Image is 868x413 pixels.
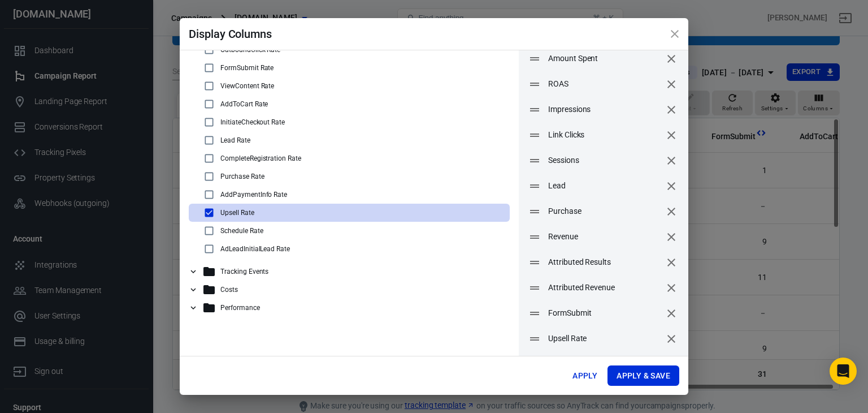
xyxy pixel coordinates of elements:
[519,173,688,199] div: Leadremove
[519,97,688,122] div: Impressionsremove
[519,71,688,97] div: ROASremove
[662,329,681,349] button: remove
[548,282,661,294] span: Attributed Revenue
[548,231,661,243] span: Revenue
[519,199,688,224] div: Purchaseremove
[220,173,264,180] p: Purchase Rate
[519,148,688,173] div: Sessionsremove
[519,275,688,300] div: Attributed Revenueremove
[519,122,688,148] div: Link Clicksremove
[548,307,661,319] span: FormSubmit
[662,278,681,298] button: remove
[548,78,661,90] span: ROAS
[661,20,688,48] button: close
[662,304,681,323] button: remove
[548,154,661,166] span: Sessions
[662,75,681,94] button: remove
[220,268,268,276] p: Tracking Events
[519,249,688,275] div: Attributed Resultsremove
[662,100,681,119] button: remove
[519,46,688,71] div: Amount Spentremove
[662,177,681,196] button: remove
[607,365,679,386] button: Apply & Save
[220,100,268,108] p: AddToCart Rate
[220,227,263,235] p: Schedule Rate
[220,118,285,126] p: InitiateCheckout Rate
[220,209,254,217] p: Upsell Rate
[220,191,287,199] p: AddPaymentInfo Rate
[548,104,661,115] span: Impressions
[220,82,274,90] p: ViewContent Rate
[830,358,857,385] div: Open Intercom Messenger
[220,136,250,144] p: Lead Rate
[548,333,661,345] span: Upsell Rate
[519,300,688,326] div: FormSubmitremove
[548,53,661,64] span: Amount Spent
[662,49,681,68] button: remove
[220,245,290,253] p: AdLeadInitialLead Rate
[548,205,661,217] span: Purchase
[548,180,661,192] span: Lead
[662,202,681,221] button: remove
[567,365,603,386] button: Apply
[548,129,661,141] span: Link Clicks
[220,64,274,72] p: FormSubmit Rate
[220,154,301,162] p: CompleteRegistration Rate
[220,304,260,312] p: Performance
[662,253,681,272] button: remove
[662,151,681,170] button: remove
[519,326,688,351] div: Upsell Rateremove
[548,256,661,268] span: Attributed Results
[189,27,272,41] span: Display Columns
[662,126,681,145] button: remove
[662,227,681,247] button: remove
[519,224,688,249] div: Revenueremove
[220,286,238,294] p: Costs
